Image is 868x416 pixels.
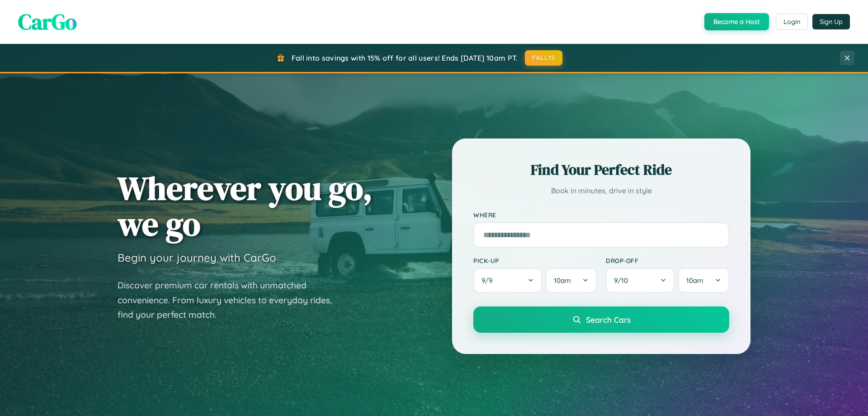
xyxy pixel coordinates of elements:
[473,268,542,293] button: 9/9
[473,257,597,264] label: Pick-up
[614,276,632,285] span: 9 / 10
[473,160,729,180] h2: Find Your Perfect Ride
[118,278,344,322] p: Discover premium car rentals with unmatched convenience. From luxury vehicles to everyday rides, ...
[704,13,769,30] button: Become a Host
[481,276,497,285] span: 9 / 9
[546,268,597,293] button: 10am
[554,276,571,285] span: 10am
[118,251,276,264] h3: Begin your journey with CarGo
[776,14,808,30] button: Login
[292,53,518,62] span: Fall into savings with 15% off for all users! Ends [DATE] 10am PT.
[812,14,850,29] button: Sign Up
[525,50,563,66] button: FALL15
[118,170,373,242] h1: Wherever you go, we go
[473,184,729,197] p: Book in minutes, drive in style
[473,306,729,333] button: Search Cars
[606,268,675,293] button: 9/10
[606,257,729,264] label: Drop-off
[678,268,729,293] button: 10am
[686,276,703,285] span: 10am
[473,211,729,219] label: Where
[586,315,631,325] span: Search Cars
[18,7,77,37] span: CarGo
